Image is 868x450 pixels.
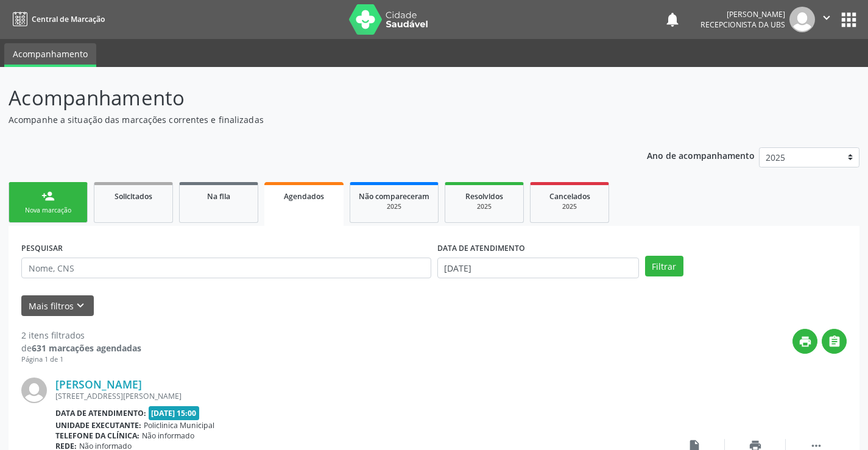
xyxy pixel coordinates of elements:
[149,406,200,420] span: [DATE] 15:00
[115,191,152,202] span: Solicitados
[838,9,859,30] button: apps
[359,191,429,202] span: Não compareceram
[549,191,590,202] span: Cancelados
[539,202,600,211] div: 2025
[21,378,47,403] img: img
[789,7,815,32] img: img
[792,329,817,354] button: print
[9,83,604,113] p: Acompanhamento
[142,431,194,441] span: Não informado
[21,329,141,342] div: 2 itens filtrados
[9,9,105,29] a: Central de Marcação
[144,420,214,431] span: Policlinica Municipal
[664,11,681,28] button: notifications
[55,431,139,441] b: Telefone da clínica:
[815,7,838,32] button: 
[32,342,141,354] strong: 631 marcações agendadas
[21,295,94,317] button: Mais filtroskeyboard_arrow_down
[700,19,785,30] span: Recepcionista da UBS
[21,354,141,365] div: Página 1 de 1
[21,342,141,354] div: de
[21,239,63,258] label: PESQUISAR
[21,258,431,278] input: Nome, CNS
[55,378,142,391] a: [PERSON_NAME]
[41,189,55,203] div: person_add
[55,408,146,418] b: Data de atendimento:
[207,191,230,202] span: Na fila
[454,202,515,211] div: 2025
[437,258,639,278] input: Selecione um intervalo
[284,191,324,202] span: Agendados
[822,329,847,354] button: 
[700,9,785,19] div: [PERSON_NAME]
[359,202,429,211] div: 2025
[55,420,141,431] b: Unidade executante:
[799,335,812,348] i: print
[828,335,841,348] i: 
[32,14,105,24] span: Central de Marcação
[465,191,503,202] span: Resolvidos
[437,239,525,258] label: DATA DE ATENDIMENTO
[74,299,87,312] i: keyboard_arrow_down
[645,256,683,276] button: Filtrar
[55,391,664,401] div: [STREET_ADDRESS][PERSON_NAME]
[18,206,79,215] div: Nova marcação
[9,113,604,126] p: Acompanhe a situação das marcações correntes e finalizadas
[4,43,96,67] a: Acompanhamento
[647,147,755,163] p: Ano de acompanhamento
[820,11,833,24] i: 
